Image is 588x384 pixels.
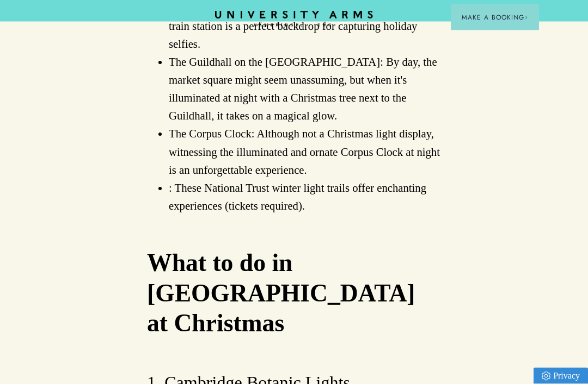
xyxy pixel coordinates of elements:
li: The Guildhall on the [GEOGRAPHIC_DATA]: By day, the market square might seem unassuming, but when... [169,54,441,126]
li: The Corpus Clock: Although not a Christmas light display, witnessing the illuminated and ornate C... [169,125,441,179]
img: Privacy [542,372,550,381]
span: Make a Booking [462,12,528,22]
button: Make a BookingArrow icon [451,4,539,30]
img: Arrow icon [524,16,528,20]
a: Privacy [534,368,588,384]
a: Home [215,11,373,28]
strong: What to do in [GEOGRAPHIC_DATA] at Christmas [147,249,415,337]
li: : These National Trust winter light trails offer enchanting experiences (tickets required). [169,180,441,216]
